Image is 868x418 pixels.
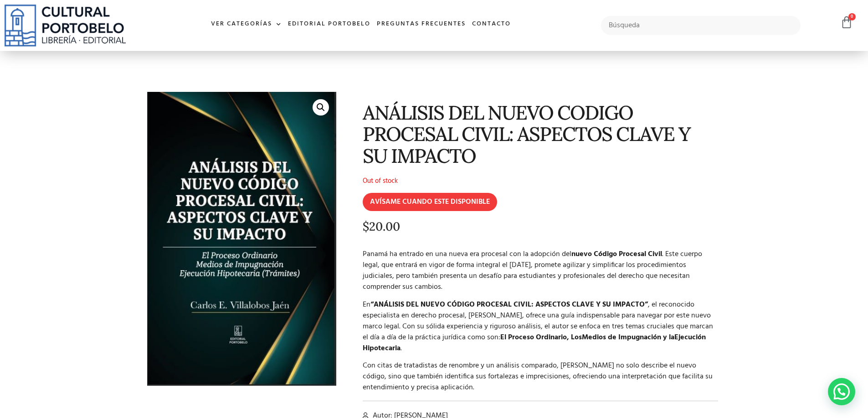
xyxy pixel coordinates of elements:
p: Con citas de tratadistas de renombre y un análisis comparado, [PERSON_NAME] no solo describe el n... [363,360,719,393]
strong: El Proceso Ordinario, Los [500,332,582,343]
div: WhatsApp contact [828,378,855,405]
input: Búsqueda [601,16,801,35]
img: Captura de pantalla 2025-09-02 115825 [147,92,336,386]
a: Ver Categorías [208,15,285,34]
p: En , el reconocido especialista en derecho procesal, [PERSON_NAME], ofrece una guía indispensable... [363,299,719,354]
input: AVÍSAME CUANDO ESTE DISPONIBLE [363,193,497,211]
strong: nuevo Código Procesal Civil [571,248,662,260]
a: Editorial Portobelo [285,15,374,34]
strong: Ejecución Hipotecaria [363,332,706,354]
a: 0 [840,16,853,29]
span: 0 [848,13,856,20]
h1: ANÁLISIS DEL NUEVO CODIGO PROCESAL CIVIL: ASPECTOS CLAVE Y SU IMPACTO [363,102,719,166]
p: Panamá ha entrado en una nueva era procesal con la adopción del . Este cuerpo legal, que entrará ... [363,249,719,292]
p: Out of stock [363,176,719,186]
strong: “ANÁLISIS DEL NUEVO CÓDIGO PROCESAL CIVIL: ASPECTOS CLAVE Y SU IMPACTO” [370,299,648,311]
a: Preguntas frecuentes [374,15,469,34]
bdi: 20.00 [363,219,400,234]
a: 🔍 [313,99,329,116]
strong: Medios de Impugnación y la [582,332,674,343]
span: $ [363,219,369,234]
a: Contacto [469,15,514,34]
